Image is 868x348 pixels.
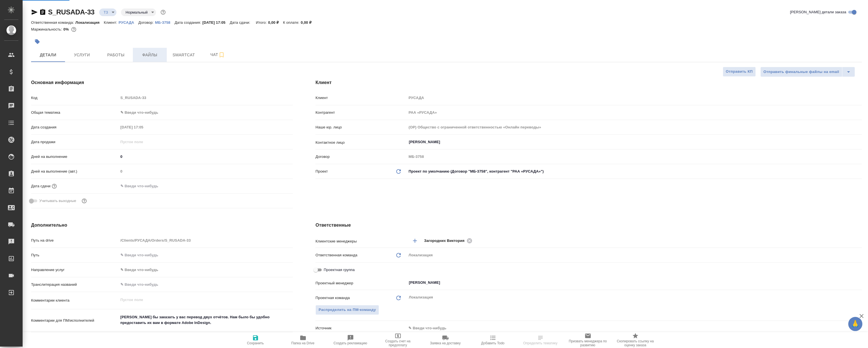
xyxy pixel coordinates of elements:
input: Пустое поле [118,94,293,102]
p: Комментарии клиента [31,298,118,303]
span: Детали [34,51,62,59]
a: S_RUSADA-33 [48,8,95,16]
span: Учитывать выходные [39,198,76,204]
p: Транслитерация названий [31,282,118,287]
input: Пустое поле [406,152,862,161]
span: Файлы [136,51,163,59]
p: Код [31,95,118,101]
span: Загородних Виктория [424,238,468,244]
span: Отправить КП [726,68,753,75]
button: Сохранить [232,332,279,348]
p: Проектный менеджер [315,280,406,286]
span: Создать счет на предоплату [378,339,418,347]
p: Дата продажи [31,139,118,145]
span: Заявка на доставку [430,341,460,345]
button: 0.00 RUB; [70,26,77,33]
span: Чат [204,51,231,58]
span: Отправить финальные файлы на email [763,69,839,75]
span: Smartcat [170,51,197,59]
input: ✎ Введи что-нибудь [118,182,168,190]
p: Источник [315,325,406,331]
span: Скопировать ссылку на оценку заказа [615,339,656,347]
p: Локализация [75,20,104,25]
div: ✎ Введи что-нибудь [408,325,855,331]
p: Дней на выполнение [31,154,118,160]
button: Добавить Todo [469,332,517,348]
button: Отправить финальные файлы на email [760,67,842,77]
p: Клиент [315,95,406,101]
a: РУСАДА [119,20,138,25]
p: Наше юр. лицо [315,124,406,130]
svg: Подписаться [218,51,225,58]
button: Распределить на ПМ-команду [315,305,379,315]
p: Клиентские менеджеры [315,239,406,244]
button: Заявка на доставку [422,332,469,348]
p: Путь [31,252,118,258]
div: ✎ Введи что-нибудь [118,108,293,117]
p: 0% [63,27,70,31]
h4: Ответственные [315,222,862,229]
button: Open [859,282,860,283]
p: Направление услуг [31,267,118,273]
p: Дата сдачи: [230,20,252,25]
p: Дата сдачи [31,183,51,189]
button: Скопировать ссылку на оценку заказа [612,332,659,348]
div: Локализация [406,250,862,260]
button: Создать счет на предоплату [374,332,422,348]
div: ✎ Введи что-нибудь [120,110,286,115]
p: Ответственная команда: [31,20,75,25]
span: Работы [102,51,129,59]
span: Услуги [68,51,96,59]
button: Добавить менеджера [408,234,422,248]
input: ✎ Введи что-нибудь [118,280,293,289]
input: Пустое поле [406,94,862,102]
p: Комментарии для ПМ/исполнителей [31,318,118,323]
input: Пустое поле [118,167,293,175]
button: ТЗ [102,10,110,15]
p: Клиент: [104,20,118,25]
button: Выбери, если сб и вс нужно считать рабочими днями для выполнения заказа. [81,197,88,205]
p: Проект [315,169,328,174]
p: Договор: [138,20,155,25]
button: Папка на Drive [279,332,327,348]
button: Определить тематику [517,332,564,348]
p: Дата создания: [175,20,202,25]
span: Папка на Drive [291,341,315,345]
p: Общая тематика [31,110,118,115]
button: Добавить тэг [31,35,44,48]
input: Пустое поле [118,123,168,131]
span: Призвать менеджера по развитию [568,339,608,347]
p: Путь на drive [31,238,118,243]
p: МБ-3758 [155,20,174,25]
h4: Клиент [315,79,862,86]
button: Создать рекламацию [327,332,374,348]
input: ✎ Введи что-нибудь [118,152,293,161]
button: Доп статусы указывают на важность/срочность заказа [159,8,167,16]
p: Контрагент [315,110,406,115]
div: ✎ Введи что-нибудь [118,265,293,275]
p: Маржинальность: [31,27,63,31]
span: Определить тематику [523,341,557,345]
div: ТЗ [99,8,117,16]
button: Скопировать ссылку [39,9,46,16]
p: Дней на выполнение (авт.) [31,169,118,174]
textarea: [PERSON_NAME] бы заказать у вас перевод двух отчётов. Нам было бы удобно предоставить их вам в фо... [118,312,293,328]
p: 0,00 ₽ [301,20,316,25]
input: Пустое поле [118,138,168,146]
button: Open [859,240,860,241]
a: МБ-3758 [155,20,174,25]
button: Если добавить услуги и заполнить их объемом, то дата рассчитается автоматически [51,182,58,190]
button: Open [859,141,860,143]
input: Пустое поле [406,108,862,117]
div: split button [760,67,855,77]
button: 🙏 [848,317,862,331]
p: Дата создания [31,124,118,130]
span: Распределить на ПМ-команду [319,307,376,313]
input: Пустое поле [118,236,293,244]
p: РУСАДА [119,20,138,25]
div: ТЗ [121,8,156,16]
p: К оплате: [283,20,301,25]
span: Проектная группа [324,267,354,273]
span: Добавить Todo [481,341,504,345]
button: Призвать менеджера по развитию [564,332,612,348]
